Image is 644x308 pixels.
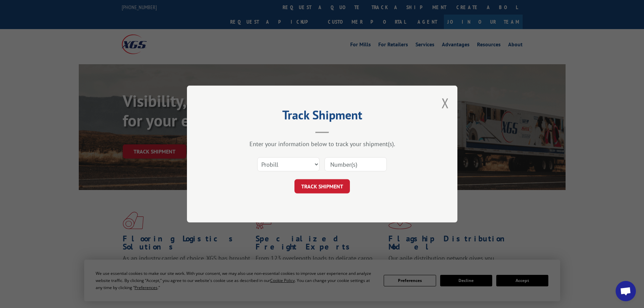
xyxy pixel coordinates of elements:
div: Open chat [616,281,636,301]
button: Close modal [442,94,449,112]
div: Enter your information below to track your shipment(s). [221,140,424,148]
input: Number(s) [325,157,387,171]
button: TRACK SHIPMENT [294,179,350,193]
h2: Track Shipment [221,110,424,123]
